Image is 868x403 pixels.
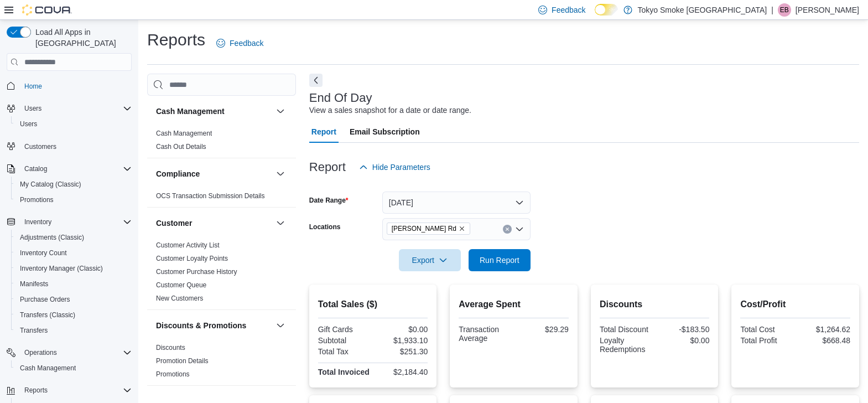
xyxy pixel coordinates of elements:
span: Manifests [15,277,132,291]
p: | [771,3,773,17]
span: Inventory Count [20,249,67,257]
div: Customer [147,239,296,309]
span: My Catalog (Classic) [15,178,132,191]
span: Discounts [156,343,185,352]
span: Customer Purchase History [156,267,237,276]
span: Home [20,79,132,92]
div: $29.29 [516,325,569,334]
a: Adjustments (Classic) [15,231,89,244]
button: Inventory Manager (Classic) [11,261,136,276]
a: Cash Out Details [156,143,206,151]
span: Promotion Details [156,356,209,365]
div: Total Profit [740,336,793,345]
button: Purchase Orders [11,292,136,307]
button: [DATE] [382,192,531,214]
div: Compliance [147,189,296,207]
button: Users [20,102,46,115]
button: Operations [2,345,136,360]
span: Purchase Orders [20,295,70,304]
div: Cash Management [147,127,296,158]
span: EB [780,3,789,17]
span: Cash Management [20,364,76,373]
button: Manifests [11,276,136,292]
h2: Cost/Profit [740,298,850,311]
span: Inventory Manager (Classic) [15,262,132,275]
div: $251.30 [375,347,428,356]
span: Feedback [552,4,585,15]
span: Operations [20,346,132,359]
span: Customers [24,142,56,151]
span: Inventory Count [15,246,132,260]
h1: Reports [147,29,205,51]
h2: Average Spent [459,298,569,311]
label: Date Range [309,196,349,205]
a: Home [20,80,46,93]
div: Loyalty Redemptions [600,336,652,354]
span: Adjustments (Classic) [15,231,132,244]
span: Transfers [15,324,132,337]
a: Promotions [156,370,190,378]
a: Promotions [15,193,58,206]
div: $668.48 [798,336,850,345]
button: Promotions [11,192,136,208]
button: My Catalog (Classic) [11,177,136,192]
a: Cash Management [156,130,212,137]
a: Users [15,117,41,131]
button: Discounts & Promotions [156,320,272,331]
div: Subtotal [318,336,371,345]
span: Operations [24,348,57,357]
span: Load All Apps in [GEOGRAPHIC_DATA] [31,27,132,49]
p: [PERSON_NAME] [796,3,859,17]
a: Feedback [212,32,268,54]
span: Barrie Essa Rd [387,223,470,235]
button: Clear input [503,225,512,234]
span: Users [15,117,132,131]
span: Manifests [20,280,48,288]
span: Purchase Orders [15,293,132,306]
p: Tokyo Smoke [GEOGRAPHIC_DATA] [638,3,767,17]
span: Inventory Manager (Classic) [20,264,103,273]
span: Inventory [24,218,51,226]
a: Customer Purchase History [156,268,237,276]
span: OCS Transaction Submission Details [156,192,265,200]
span: Export [406,249,454,271]
a: New Customers [156,294,203,302]
span: Users [20,120,37,128]
button: Reports [2,383,136,398]
button: Customer [156,218,272,229]
span: Users [20,102,132,115]
h2: Total Sales ($) [318,298,428,311]
div: View a sales snapshot for a date or date range. [309,105,471,116]
span: Transfers [20,326,48,335]
div: $0.00 [657,336,709,345]
img: Cova [22,4,72,15]
span: Inventory [20,215,132,229]
button: Catalog [2,161,136,177]
div: $1,264.62 [798,325,850,334]
button: Compliance [156,168,272,179]
div: Total Cost [740,325,793,334]
h3: Customer [156,218,192,229]
a: My Catalog (Classic) [15,178,86,191]
span: Promotions [20,195,54,204]
span: Reports [20,384,132,397]
div: $1,933.10 [375,336,428,345]
span: Adjustments (Classic) [20,233,84,242]
span: Cash Management [15,361,132,375]
a: Discounts [156,344,185,352]
span: Home [24,82,42,91]
span: Transfers (Classic) [15,308,132,322]
button: Run Report [469,249,531,271]
div: Gift Cards [318,325,371,334]
span: Customer Queue [156,281,206,290]
div: $2,184.40 [375,368,428,376]
strong: Total Invoiced [318,368,370,376]
a: Customer Queue [156,281,206,289]
span: Cash Management [156,129,212,138]
div: Transaction Average [459,325,511,343]
a: Inventory Manager (Classic) [15,262,107,275]
span: Report [311,121,336,143]
div: -$183.50 [657,325,709,334]
a: Promotion Details [156,357,209,365]
span: Transfers (Classic) [20,311,75,319]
